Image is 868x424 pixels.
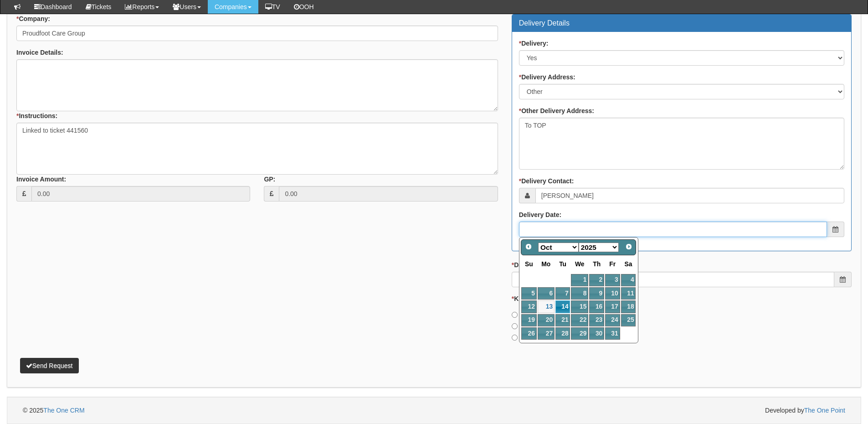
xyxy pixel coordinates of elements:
[522,241,535,253] a: Prev
[621,274,636,286] a: 4
[605,300,620,313] a: 17
[589,274,604,286] a: 2
[512,333,541,342] label: Invoice
[16,111,57,120] label: Instructions:
[538,314,555,326] a: 20
[512,321,565,331] label: Check Kit Fund
[605,287,620,300] a: 10
[559,260,566,268] span: Tuesday
[16,14,50,23] label: Company:
[621,287,636,300] a: 11
[538,327,555,340] a: 27
[525,260,533,268] span: Sunday
[20,358,79,373] button: Send Request
[571,274,588,286] a: 1
[519,19,844,27] h3: Delivery Details
[521,327,537,340] a: 26
[605,274,620,286] a: 3
[525,243,532,250] span: Prev
[593,260,601,268] span: Thursday
[622,241,635,253] a: Next
[621,314,636,326] a: 25
[264,175,275,184] label: GP:
[589,327,604,340] a: 30
[621,300,636,313] a: 18
[605,314,620,326] a: 24
[571,314,588,326] a: 22
[555,287,570,300] a: 7
[512,323,518,329] input: Check Kit Fund
[589,287,604,300] a: 9
[538,287,555,300] a: 6
[538,300,555,313] a: 13
[521,287,537,300] a: 5
[16,48,63,57] label: Invoice Details:
[519,39,549,48] label: Delivery:
[571,300,588,313] a: 15
[609,260,616,268] span: Friday
[541,260,550,268] span: Monday
[43,407,84,414] a: The One CRM
[512,260,570,269] label: Date Required By:
[555,327,570,340] a: 28
[765,406,845,415] span: Developed by
[519,106,594,115] label: Other Delivery Address:
[804,407,845,414] a: The One Point
[589,314,604,326] a: 23
[589,300,604,313] a: 16
[625,260,632,268] span: Saturday
[512,335,518,341] input: Invoice
[555,314,570,326] a: 21
[23,407,85,414] span: © 2025
[571,287,588,300] a: 8
[519,210,561,219] label: Delivery Date:
[512,294,542,303] label: Kit Fund:
[555,300,570,313] a: 14
[519,176,574,186] label: Delivery Contact:
[625,243,632,250] span: Next
[521,314,537,326] a: 19
[519,72,575,82] label: Delivery Address:
[512,310,561,319] label: From Kit Fund
[605,327,620,340] a: 31
[521,300,537,313] a: 12
[575,260,585,268] span: Wednesday
[16,175,66,184] label: Invoice Amount:
[571,327,588,340] a: 29
[512,312,518,318] input: From Kit Fund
